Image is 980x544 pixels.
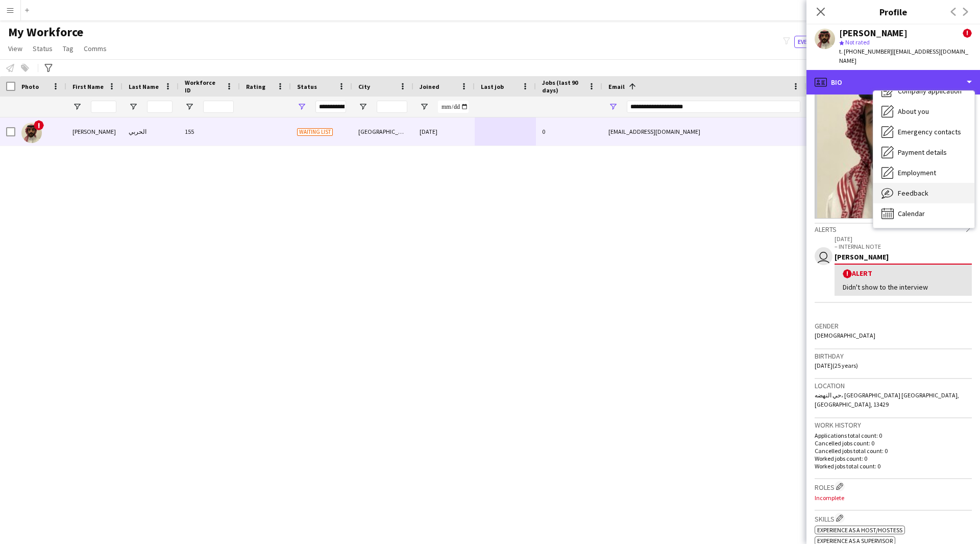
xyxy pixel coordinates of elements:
[835,252,972,262] div: [PERSON_NAME]
[129,102,138,111] button: Open Filter Menu
[873,101,974,122] div: About you
[898,188,928,198] span: Feedback
[413,117,475,146] div: [DATE]
[627,101,800,113] input: Email Filter Input
[843,282,964,292] div: Didn't show to the interview
[843,269,852,278] span: !
[963,29,972,38] span: !
[8,25,83,40] span: My Workforce
[297,102,306,111] button: Open Filter Menu
[815,362,858,369] span: [DATE] (25 years)
[839,48,892,55] span: t. [PHONE_NUMBER]
[438,101,469,113] input: Joined Filter Input
[845,38,870,46] span: Not rated
[179,117,240,146] div: 155
[33,44,53,53] span: Status
[873,142,974,162] div: Payment details
[815,332,875,339] span: [DEMOGRAPHIC_DATA]
[185,79,222,94] span: Workforce ID
[66,117,122,146] div: [PERSON_NAME]
[358,102,367,111] button: Open Filter Menu
[297,128,333,136] span: Waiting list
[122,117,179,146] div: الحربي
[72,102,82,111] button: Open Filter Menu
[203,101,234,113] input: Workforce ID Filter Input
[297,83,317,90] span: Status
[420,102,429,111] button: Open Filter Menu
[806,5,980,18] h3: Profile
[358,83,370,90] span: City
[839,29,908,38] div: [PERSON_NAME]
[843,269,964,278] div: Alert
[815,321,972,330] h3: Gender
[873,183,974,203] div: Feedback
[80,42,111,55] a: Comms
[481,83,504,90] span: Last job
[815,439,972,447] p: Cancelled jobs count: 0
[21,123,42,143] img: سلمان صالح الحربي
[420,83,439,90] span: Joined
[835,243,972,250] p: – INTERNAL NOTE
[59,42,78,55] a: Tag
[63,44,73,53] span: Tag
[873,203,974,224] div: Calendar
[542,79,584,94] span: Jobs (last 90 days)
[815,381,972,390] h3: Location
[839,48,968,64] span: | [EMAIL_ADDRESS][DOMAIN_NAME]
[873,122,974,142] div: Emergency contacts
[84,44,107,53] span: Comms
[29,42,57,55] a: Status
[246,83,265,90] span: Rating
[898,107,929,116] span: About you
[352,117,413,146] div: [GEOGRAPHIC_DATA]
[536,117,602,146] div: 0
[817,526,902,534] span: Experience as a Host/Hostess
[377,101,407,113] input: City Filter Input
[91,101,116,113] input: First Name Filter Input
[34,120,44,130] span: !
[815,513,972,524] h3: Skills
[815,223,972,234] div: Alerts
[898,209,925,218] span: Calendar
[815,447,972,455] p: Cancelled jobs total count: 0
[185,102,194,111] button: Open Filter Menu
[815,391,959,408] span: حي النهضه، [GEOGRAPHIC_DATA] [GEOGRAPHIC_DATA], [GEOGRAPHIC_DATA], 13429
[898,168,936,177] span: Employment
[835,235,972,243] p: [DATE]
[898,86,962,96] span: Company application
[806,70,980,94] div: Bio
[794,36,845,48] button: Everyone8,133
[815,455,972,462] p: Worked jobs count: 0
[129,83,159,90] span: Last Name
[873,81,974,101] div: Company application
[873,162,974,183] div: Employment
[815,420,972,430] h3: Work history
[602,117,806,146] div: [EMAIL_ADDRESS][DOMAIN_NAME]
[815,462,972,470] p: Worked jobs total count: 0
[898,127,961,136] span: Emergency contacts
[8,44,22,53] span: View
[21,83,39,90] span: Photo
[815,432,972,439] p: Applications total count: 0
[608,83,625,90] span: Email
[815,65,972,219] img: Crew avatar or photo
[4,42,27,55] a: View
[898,148,947,157] span: Payment details
[42,62,55,74] app-action-btn: Advanced filters
[815,481,972,492] h3: Roles
[815,351,972,361] h3: Birthday
[608,102,618,111] button: Open Filter Menu
[147,101,173,113] input: Last Name Filter Input
[815,494,972,502] p: Incomplete
[72,83,104,90] span: First Name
